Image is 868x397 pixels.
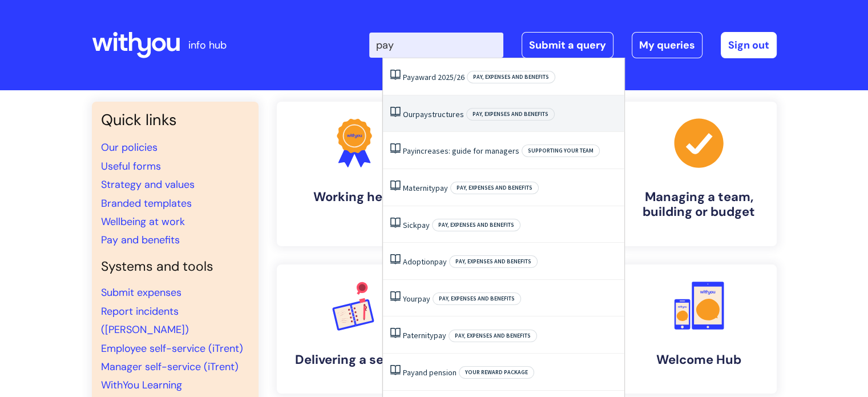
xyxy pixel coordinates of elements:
[449,330,537,342] span: Pay, expenses and benefits
[621,102,777,246] a: Managing a team, building or budget
[631,190,768,220] h4: Managing a team, building or budget
[286,190,423,204] h4: Working here
[522,32,613,58] a: Submit a query
[403,256,447,267] a: Adoptionpay
[403,109,464,119] a: Ourpaystructures
[286,352,423,367] h4: Delivering a service
[101,259,249,275] h4: Systems and tools
[632,32,703,58] a: My queries
[621,264,777,394] a: Welcome Hub
[418,294,430,304] span: pay
[449,255,538,268] span: Pay, expenses and benefits
[101,215,185,228] a: Wellbeing at work
[101,233,180,247] a: Pay and benefits
[434,330,446,340] span: pay
[435,183,448,193] span: pay
[277,264,432,394] a: Delivering a service
[403,146,415,156] span: Pay
[403,183,448,193] a: Maternitypay
[101,342,243,355] a: Employee self-service (iTrent)
[522,145,600,157] span: Supporting your team
[721,32,777,58] a: Sign out
[101,378,182,392] a: WithYou Learning
[403,367,415,378] span: Pay
[467,71,555,83] span: Pay, expenses and benefits
[188,36,227,54] p: info hub
[403,220,430,230] a: Sickpay
[459,366,534,379] span: Your reward package
[101,304,189,336] a: Report incidents ([PERSON_NAME])
[101,286,181,299] a: Submit expenses
[403,367,457,378] a: Payand pension
[101,178,195,191] a: Strategy and values
[450,182,539,194] span: Pay, expenses and benefits
[101,141,158,154] a: Our policies
[432,219,520,231] span: Pay, expenses and benefits
[369,33,503,58] input: Search
[101,360,239,374] a: Manager self-service (iTrent)
[415,109,428,119] span: pay
[403,72,415,82] span: Pay
[403,72,465,82] a: Payaward 2025/26
[101,159,161,173] a: Useful forms
[403,294,430,304] a: Yourpay
[277,102,432,246] a: Working here
[434,256,447,267] span: pay
[403,146,519,156] a: Payincreases: guide for managers
[101,197,192,210] a: Branded templates
[433,292,521,305] span: Pay, expenses and benefits
[417,220,430,230] span: pay
[466,108,555,121] span: Pay, expenses and benefits
[101,111,249,129] h3: Quick links
[369,32,777,58] div: | -
[403,330,446,340] a: Paternitypay
[631,352,768,367] h4: Welcome Hub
